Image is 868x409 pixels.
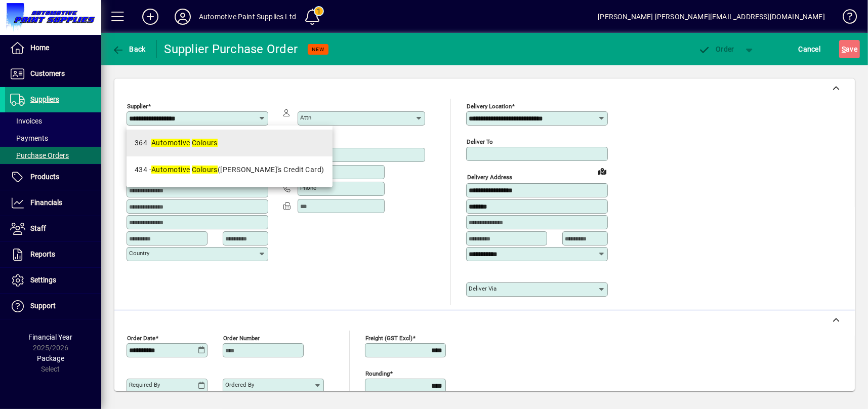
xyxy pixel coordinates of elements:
mat-label: Delivery Location [467,103,512,110]
span: NEW [312,46,324,53]
a: Payments [5,130,101,147]
div: Automotive Paint Supplies Ltd [199,9,296,25]
a: Staff [5,216,101,241]
div: [PERSON_NAME] [PERSON_NAME][EMAIL_ADDRESS][DOMAIN_NAME] [598,9,825,25]
span: Cancel [799,41,821,57]
mat-option: 364 - Automotive Colours [127,130,333,156]
span: Customers [30,69,65,77]
a: Support [5,294,101,319]
button: Profile [167,8,199,26]
mat-label: Attn [300,114,311,121]
em: Automotive [151,166,190,174]
span: Home [30,44,49,52]
div: 434 - ([PERSON_NAME]'s Credit Card) [135,165,324,175]
a: Purchase Orders [5,147,101,164]
span: ave [842,41,857,57]
span: Back [112,45,146,53]
a: Invoices [5,112,101,130]
span: Order [698,45,734,53]
mat-label: Phone [300,184,316,191]
span: Reports [30,250,55,258]
mat-label: Deliver via [469,285,497,292]
mat-label: Deliver To [467,138,493,145]
mat-label: Freight (GST excl) [365,334,412,341]
app-page-header-button: Back [101,40,157,58]
em: Colours [192,166,218,174]
mat-label: Rounding [365,370,390,377]
span: Purchase Orders [10,151,69,159]
mat-label: Order number [223,334,260,341]
a: Home [5,35,101,61]
mat-label: Required by [129,381,160,388]
mat-label: Order date [127,334,155,341]
span: Staff [30,224,46,232]
em: Colours [192,139,218,147]
span: S [842,45,846,53]
a: Products [5,165,101,190]
mat-label: Ordered by [225,381,254,388]
button: Save [839,40,860,58]
a: Knowledge Base [835,2,855,35]
div: 364 - [135,138,218,148]
span: Payments [10,134,48,142]
span: Settings [30,276,56,284]
em: Automotive [151,139,190,147]
div: Supplier Purchase Order [164,41,298,57]
a: Financials [5,190,101,216]
span: Products [30,173,59,181]
span: Financials [30,198,62,207]
a: Customers [5,61,101,87]
span: Package [37,354,64,362]
a: Settings [5,268,101,293]
span: Financial Year [29,333,73,341]
a: View on map [594,163,610,179]
button: Cancel [796,40,823,58]
mat-label: Supplier [127,103,148,110]
button: Back [109,40,148,58]
button: Add [134,8,167,26]
mat-option: 434 - Automotive Colours (Dave's Credit Card) [127,156,333,183]
a: Reports [5,242,101,267]
span: Support [30,302,56,310]
span: Suppliers [30,95,59,103]
button: Order [693,40,739,58]
span: Invoices [10,117,42,125]
mat-label: Country [129,250,149,257]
